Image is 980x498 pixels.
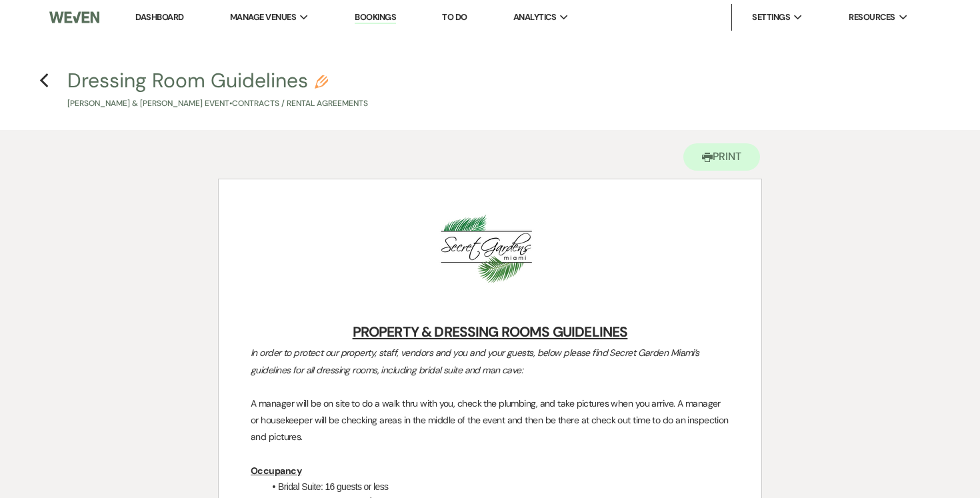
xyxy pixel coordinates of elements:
button: Print [683,143,760,171]
p: [PERSON_NAME] & [PERSON_NAME] Event • Contracts / Rental Agreements [67,97,368,110]
em: In order to protect our property, staff, vendors and you and your guests, below please find Secre... [251,347,701,375]
a: Dashboard [135,11,183,23]
span: Settings [752,11,790,24]
a: Bookings [355,11,396,24]
img: Weven Logo [49,3,99,31]
img: Screenshot 2025-01-17 at 1.12.54 PM.png [422,213,555,286]
u: Occupancy [251,465,301,477]
button: Dressing Room Guidelines[PERSON_NAME] & [PERSON_NAME] Event•Contracts / Rental Agreements [67,71,368,110]
span: Analytics [513,11,556,24]
u: PROPERTY & DRESSING ROOMS GUIDELINES [353,323,628,341]
li: Bridal Suite: 16 guests or less [264,479,729,494]
p: A manager will be on site to do a walk thru with you, check the plumbing, and take pictures when ... [251,395,729,446]
span: Resources [849,11,895,24]
span: Manage Venues [230,11,296,24]
a: To Do [442,11,467,23]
